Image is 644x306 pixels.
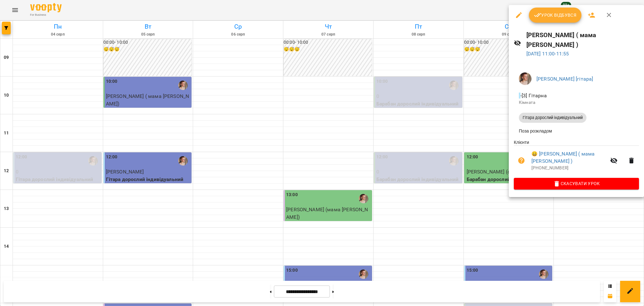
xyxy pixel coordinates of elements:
[531,150,606,165] a: 😀 [PERSON_NAME] ( мама [PERSON_NAME] )
[514,139,639,178] ul: Клієнти
[519,93,548,99] span: - [3] Гітарна
[519,115,586,121] span: Гітара дорослий індивідуальний
[519,72,531,85] img: 17edbb4851ce2a096896b4682940a88a.jfif
[534,11,577,19] span: Урок відбувся
[519,180,634,187] span: Скасувати Урок
[526,30,639,50] h6: [PERSON_NAME] ( мама [PERSON_NAME] )
[531,165,606,171] p: [PHONE_NUMBER]
[536,76,593,82] a: [PERSON_NAME] [гітара]
[526,51,569,57] a: [DATE] 11:00-11:55
[519,99,634,106] p: Кімната
[514,153,529,168] button: Візит ще не сплачено. Додати оплату?
[514,125,639,137] li: Поза розкладом
[514,178,639,189] button: Скасувати Урок
[529,8,582,23] button: Урок відбувся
